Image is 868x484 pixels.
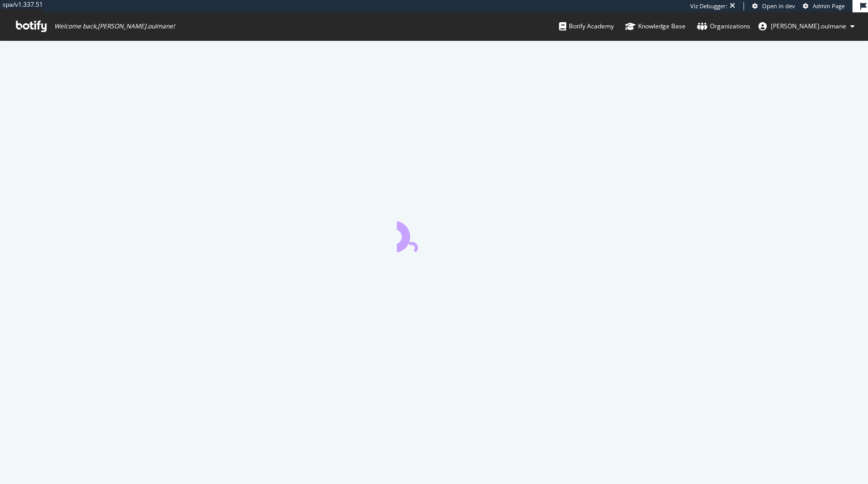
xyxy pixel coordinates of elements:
button: [PERSON_NAME].oulmane [750,18,863,35]
a: Botify Academy [559,12,614,40]
span: camille.oulmane [771,22,846,30]
div: Viz Debugger: [690,2,727,10]
a: Admin Page [803,2,845,10]
div: Botify Academy [559,21,614,31]
a: Organizations [697,12,750,40]
div: Knowledge Base [625,21,686,31]
span: Admin Page [813,2,845,10]
a: Open in dev [752,2,795,10]
a: Knowledge Base [625,12,686,40]
span: Welcome back, [PERSON_NAME].oulmane ! [54,22,175,30]
span: Open in dev [762,2,795,10]
div: Organizations [697,21,750,31]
